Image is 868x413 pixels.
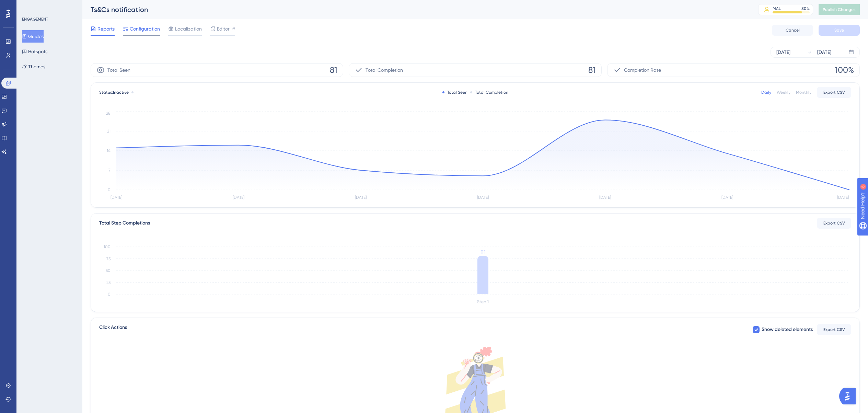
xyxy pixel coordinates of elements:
[330,65,337,76] span: 81
[823,327,845,332] span: Export CSV
[599,195,611,200] tspan: [DATE]
[721,195,733,200] tspan: [DATE]
[111,195,122,200] tspan: [DATE]
[817,87,851,98] button: Export CSV
[835,65,854,76] span: 100%
[106,280,111,285] tspan: 25
[819,4,860,15] button: Publish Changes
[819,25,860,36] button: Save
[217,25,230,33] span: Editor
[22,60,45,73] button: Themes
[837,195,849,200] tspan: [DATE]
[107,129,111,134] tspan: 21
[113,90,129,95] span: Inactive
[99,323,127,336] span: Click Actions
[106,268,111,273] tspan: 50
[801,6,810,11] div: 80 %
[772,25,813,36] button: Cancel
[108,187,111,192] tspan: 0
[104,244,111,249] tspan: 100
[773,6,782,11] div: MAU
[130,25,160,33] span: Configuration
[99,219,150,227] div: Total Step Completions
[817,48,831,56] div: [DATE]
[624,66,661,74] span: Completion Rate
[97,25,115,33] span: Reports
[817,218,851,229] button: Export CSV
[823,220,845,226] span: Export CSV
[823,90,845,95] span: Export CSV
[22,45,47,58] button: Hotspots
[48,3,50,9] div: 8
[233,195,244,200] tspan: [DATE]
[761,90,771,95] div: Daily
[442,90,467,95] div: Total Seen
[477,299,489,304] tspan: Step 1
[776,48,790,56] div: [DATE]
[817,324,851,335] button: Export CSV
[107,66,130,74] span: Total Seen
[588,65,596,76] span: 81
[107,148,111,153] tspan: 14
[355,195,367,200] tspan: [DATE]
[175,25,202,33] span: Localization
[777,90,790,95] div: Weekly
[481,249,485,255] tspan: 81
[16,2,43,10] span: Need Help?
[22,30,44,43] button: Guides
[477,195,489,200] tspan: [DATE]
[839,386,860,406] iframe: UserGuiding AI Assistant Launcher
[834,27,844,33] span: Save
[108,292,111,297] tspan: 0
[91,5,741,14] div: Ts&Cs notification
[796,90,811,95] div: Monthly
[108,168,111,173] tspan: 7
[366,66,403,74] span: Total Completion
[470,90,508,95] div: Total Completion
[106,256,111,261] tspan: 75
[762,325,813,334] span: Show deleted elements
[823,7,856,12] span: Publish Changes
[99,90,129,95] span: Status:
[22,16,48,22] div: ENGAGEMENT
[106,111,111,116] tspan: 28
[786,27,800,33] span: Cancel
